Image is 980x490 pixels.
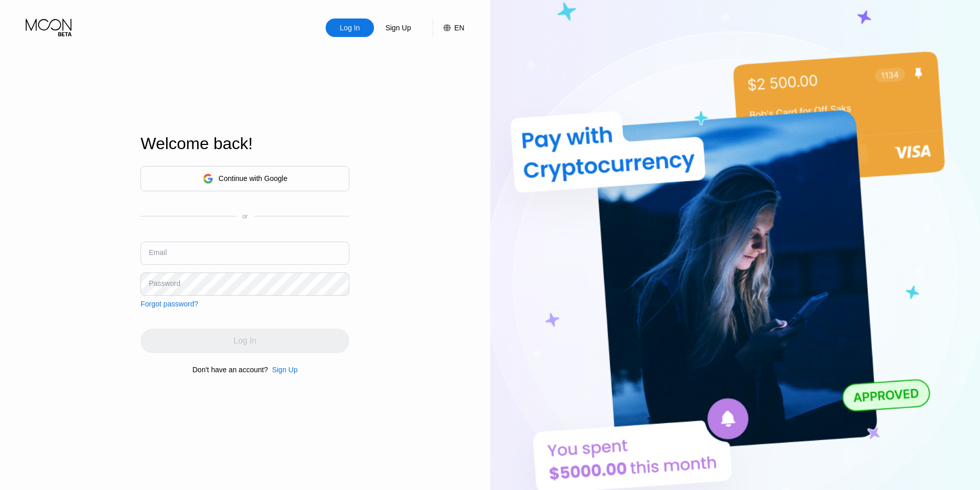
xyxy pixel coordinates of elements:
[192,366,268,374] div: Don't have an account?
[384,23,412,33] div: Sign Up
[272,366,298,374] div: Sign Up
[140,300,198,308] div: Forgot password?
[219,174,288,183] div: Continue with Google
[374,19,422,37] div: Sign Up
[149,279,180,287] div: Password
[433,19,464,37] div: EN
[268,366,298,374] div: Sign Up
[140,134,349,153] div: Welcome back!
[242,213,248,220] div: or
[326,19,374,37] div: Log In
[339,23,361,33] div: Log In
[140,166,349,191] div: Continue with Google
[149,248,167,257] div: Email
[454,24,464,32] div: EN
